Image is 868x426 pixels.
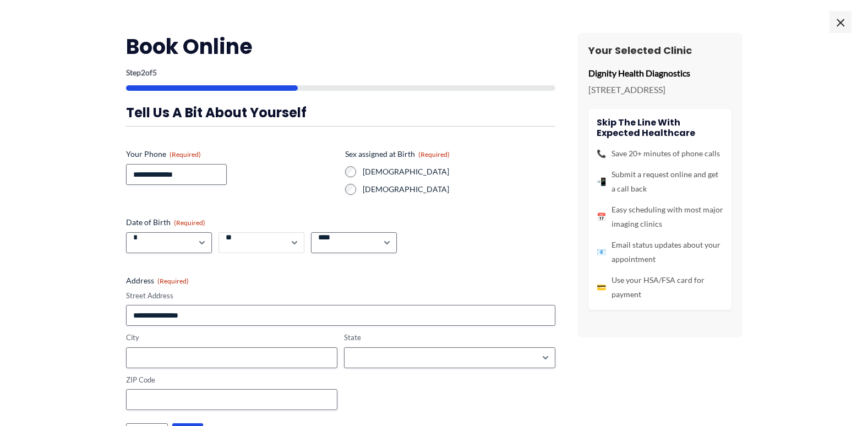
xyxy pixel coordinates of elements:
[597,273,723,302] li: Use your HSA/FSA card for payment
[829,11,851,33] span: ×
[126,217,205,228] legend: Date of Birth
[126,275,189,286] legend: Address
[174,219,205,227] span: (Required)
[597,245,606,259] span: 📧
[363,184,555,195] label: [DEMOGRAPHIC_DATA]
[418,150,450,159] span: (Required)
[597,167,723,196] li: Submit a request online and get a call back
[597,238,723,266] li: Email status updates about your appointment
[170,150,201,159] span: (Required)
[344,332,555,343] label: State
[152,68,157,77] span: 5
[363,166,555,177] label: [DEMOGRAPHIC_DATA]
[597,146,606,161] span: 📞
[597,210,606,224] span: 📅
[126,104,555,121] h3: Tell us a bit about yourself
[157,277,189,285] span: (Required)
[345,149,450,160] legend: Sex assigned at Birth
[126,69,555,77] p: Step of
[597,117,723,138] h4: Skip the line with Expected Healthcare
[126,291,555,301] label: Street Address
[588,65,731,81] p: Dignity Health Diagnostics
[126,332,337,343] label: City
[141,68,145,77] span: 2
[597,146,723,161] li: Save 20+ minutes of phone calls
[588,44,731,57] h3: Your Selected Clinic
[126,149,336,160] label: Your Phone
[597,280,606,294] span: 💳
[126,375,337,385] label: ZIP Code
[597,174,606,189] span: 📲
[597,203,723,231] li: Easy scheduling with most major imaging clinics
[588,81,731,98] p: [STREET_ADDRESS]
[126,33,555,60] h2: Book Online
